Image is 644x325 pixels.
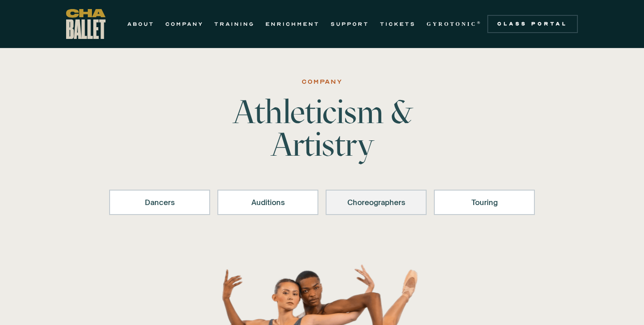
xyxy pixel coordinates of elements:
a: home [66,9,106,39]
div: Dancers [121,197,198,208]
a: TICKETS [380,19,416,29]
a: COMPANY [165,19,203,29]
a: Class Portal [487,15,578,33]
a: ABOUT [127,19,154,29]
a: GYROTONIC® [427,19,482,29]
div: Touring [446,197,523,208]
h1: Athleticism & Artistry [181,96,463,161]
a: Touring [434,190,535,215]
div: Class Portal [493,20,572,28]
a: Auditions [217,190,318,215]
div: Choreographers [337,197,415,208]
a: Dancers [109,190,210,215]
div: Company [302,76,342,87]
div: Auditions [229,197,307,208]
strong: GYROTONIC [427,21,477,27]
a: SUPPORT [331,19,369,29]
a: TRAINING [214,19,255,29]
sup: ® [477,20,482,25]
a: Choreographers [326,190,427,215]
a: ENRICHMENT [265,19,320,29]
